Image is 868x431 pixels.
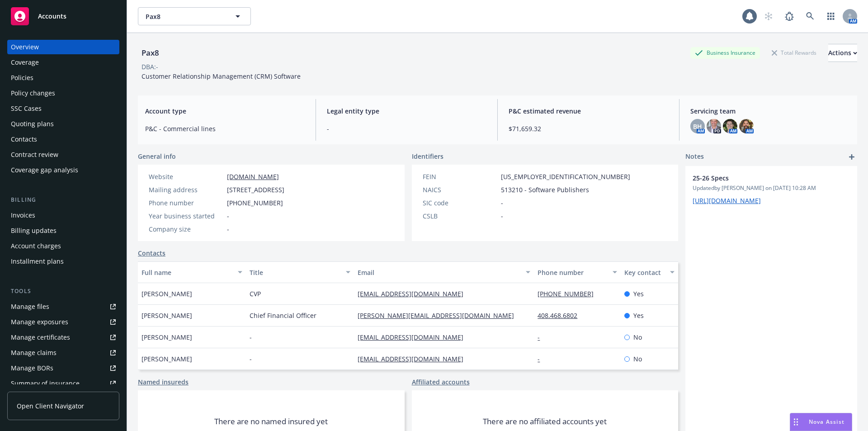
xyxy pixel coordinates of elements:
[149,224,223,234] div: Company size
[7,330,119,345] a: Manage certificates
[423,172,497,181] div: FEIN
[828,44,857,62] button: Actions
[11,101,42,116] div: SSC Cases
[7,132,119,147] a: Contacts
[693,122,702,131] span: BH
[250,354,252,364] span: -
[7,299,119,314] a: Manage files
[7,195,119,204] div: Billing
[11,208,35,223] div: Invoices
[11,40,39,54] div: Overview
[633,311,644,320] span: Yes
[693,184,850,192] span: Updated by [PERSON_NAME] on [DATE] 10:28 AM
[250,289,261,298] span: CVP
[227,224,229,234] span: -
[7,40,119,54] a: Overview
[11,117,54,131] div: Quoting plans
[633,289,644,298] span: Yes
[7,346,119,360] a: Manage claims
[11,163,78,177] div: Coverage gap analysis
[538,289,601,298] a: [PHONE_NUMBER]
[11,315,68,329] div: Manage exposures
[11,147,58,162] div: Contract review
[17,401,84,411] span: Open Client Navigator
[138,377,189,387] a: Named insureds
[250,332,252,342] span: -
[250,311,316,320] span: Chief Financial Officer
[7,101,119,116] a: SSC Cases
[483,416,607,427] span: There are no affiliated accounts yet
[501,211,503,221] span: -
[767,47,821,58] div: Total Rewards
[142,332,192,342] span: [PERSON_NAME]
[11,361,53,375] div: Manage BORs
[11,346,57,360] div: Manage claims
[149,185,223,194] div: Mailing address
[423,198,497,208] div: SIC code
[690,47,760,58] div: Business Insurance
[7,117,119,131] a: Quoting plans
[358,268,520,277] div: Email
[7,55,119,70] a: Coverage
[509,106,668,116] span: P&C estimated revenue
[538,311,585,320] a: 408.468.6802
[801,7,819,25] a: Search
[538,268,607,277] div: Phone number
[149,211,223,221] div: Year business started
[7,223,119,238] a: Billing updates
[501,185,589,194] span: 513210 - Software Publishers
[7,361,119,375] a: Manage BORs
[149,172,223,181] div: Website
[538,333,547,341] a: -
[11,86,55,100] div: Policy changes
[501,172,630,181] span: [US_EMPLOYER_IDENTIFICATION_NUMBER]
[11,71,33,85] div: Policies
[7,147,119,162] a: Contract review
[138,47,163,59] div: Pax8
[780,7,798,25] a: Report a Bug
[723,119,737,133] img: photo
[509,124,668,133] span: $71,659.32
[327,124,486,133] span: -
[358,311,521,320] a: [PERSON_NAME][EMAIL_ADDRESS][DOMAIN_NAME]
[142,268,232,277] div: Full name
[7,315,119,329] a: Manage exposures
[538,355,547,363] a: -
[138,261,246,283] button: Full name
[412,377,470,387] a: Affiliated accounts
[690,106,850,116] span: Servicing team
[246,261,354,283] button: Title
[11,132,37,147] div: Contacts
[685,152,704,162] span: Notes
[7,239,119,253] a: Account charges
[7,287,119,296] div: Tools
[227,198,283,208] span: [PHONE_NUMBER]
[633,332,642,342] span: No
[138,248,165,258] a: Contacts
[739,119,754,133] img: photo
[423,211,497,221] div: CSLB
[423,185,497,194] div: NAICS
[822,7,840,25] a: Switch app
[828,44,857,62] div: Actions
[7,163,119,177] a: Coverage gap analysis
[227,185,284,194] span: [STREET_ADDRESS]
[7,254,119,269] a: Installment plans
[145,106,305,116] span: Account type
[7,376,119,391] a: Summary of insurance
[227,211,229,221] span: -
[146,12,224,21] span: Pax8
[685,166,857,213] div: 25-26 SpecsUpdatedby [PERSON_NAME] on [DATE] 10:28 AM[URL][DOMAIN_NAME]
[142,354,192,364] span: [PERSON_NAME]
[7,71,119,85] a: Policies
[327,106,486,116] span: Legal entity type
[358,289,471,298] a: [EMAIL_ADDRESS][DOMAIN_NAME]
[142,62,158,71] div: DBA: -
[11,299,49,314] div: Manage files
[138,7,251,25] button: Pax8
[227,172,279,181] a: [DOMAIN_NAME]
[358,333,471,341] a: [EMAIL_ADDRESS][DOMAIN_NAME]
[846,152,857,162] a: add
[138,152,176,161] span: General info
[11,330,70,345] div: Manage certificates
